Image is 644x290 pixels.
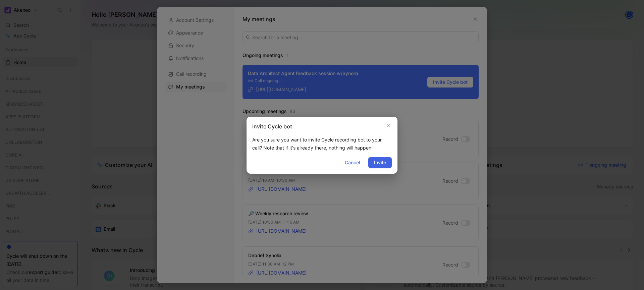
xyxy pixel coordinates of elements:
[374,159,386,167] span: Invite
[345,159,360,167] span: Cancel
[252,136,392,152] div: Are you sure you want to invite Cycle recording bot to your call? Note that if it's already there...
[339,157,366,168] button: Cancel
[252,122,292,130] h2: Invite Cycle bot
[368,157,392,168] button: Invite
